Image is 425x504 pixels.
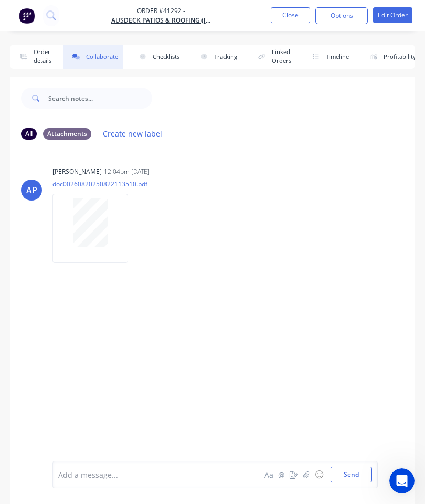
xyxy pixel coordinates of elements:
button: Timeline [303,45,354,69]
button: ☺ [313,468,325,481]
div: 12:04pm [DATE] [104,167,150,176]
button: @ [275,468,288,481]
a: AUSDECK PATIOS & ROOFING ([GEOGRAPHIC_DATA]) [111,16,211,25]
button: Options [315,7,368,24]
button: Order details [10,45,57,69]
button: Close [271,7,310,23]
button: Collaborate [63,45,123,69]
iframe: Intercom live chat [389,468,415,493]
div: All [21,128,37,140]
p: doc00260820250822113510.pdf [52,180,147,188]
button: Profitability [360,45,421,69]
button: Aa [262,468,275,481]
button: Checklists [130,45,185,69]
input: Search notes... [48,88,152,109]
button: Linked Orders [249,45,296,69]
button: Send [331,467,372,482]
div: [PERSON_NAME] [52,167,102,176]
button: Tracking [191,45,242,69]
span: Order #41292 - [111,6,211,16]
div: Attachments [43,128,91,140]
button: Create new label [98,127,168,141]
button: Edit Order [373,7,412,23]
img: Factory [19,8,35,24]
div: AP [26,184,37,196]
